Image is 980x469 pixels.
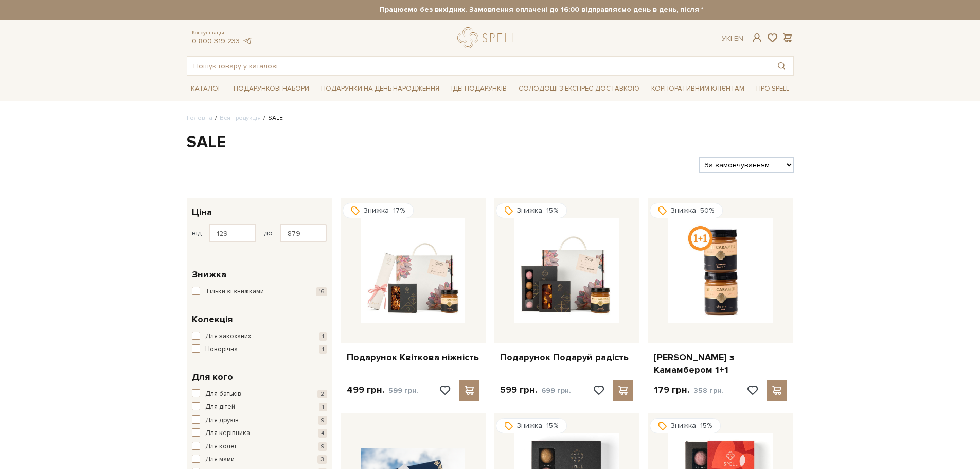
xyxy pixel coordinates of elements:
span: від [192,229,202,238]
div: Ук [722,34,743,43]
span: 3 [317,455,327,464]
span: Для батьків [205,389,241,399]
div: Знижка -17% [343,203,414,218]
li: SALE [261,114,283,123]
button: Для мами 3 [192,455,327,465]
img: Карамель з Камамбером 1+1 [668,218,773,323]
span: Подарунки на День народження [317,81,443,97]
button: Для батьків 2 [192,389,327,399]
span: 1 [319,403,327,411]
span: Каталог [187,81,226,97]
div: Знижка -15% [650,418,721,433]
button: Для керівника 4 [192,428,327,439]
a: 0 800 319 233 [192,37,240,45]
span: 1 [319,332,327,341]
span: Консультація: [192,30,253,37]
a: Вся продукція [220,114,261,122]
span: 9 [318,416,327,425]
span: Для дітей [205,402,235,412]
div: Знижка -15% [496,418,567,433]
a: telegram [242,37,253,45]
p: 179 грн. [654,384,723,396]
p: 499 грн. [347,384,418,396]
span: Подарункові набори [229,81,313,97]
a: Подарунок Квіткова ніжність [347,352,480,363]
div: Знижка -15% [496,203,567,218]
span: Ідеї подарунків [447,81,511,97]
button: Для друзів 9 [192,415,327,426]
span: 358 грн. [693,386,723,395]
p: 599 грн. [500,384,571,396]
input: Ціна [209,224,256,242]
span: | [730,34,732,43]
span: Новорічна [205,344,238,355]
span: до [264,229,273,238]
a: En [734,34,743,43]
span: 599 грн. [388,386,418,395]
input: Ціна [280,224,327,242]
span: 699 грн. [541,386,571,395]
button: Для колег 9 [192,442,327,452]
div: Знижка -50% [650,203,723,218]
strong: Працюємо без вихідних. Замовлення оплачені до 16:00 відправляємо день в день, після 16:00 - насту... [278,5,885,14]
span: Колекція [192,312,233,326]
button: Тільки зі знижками 16 [192,287,327,297]
span: 1 [319,345,327,354]
button: Пошук товару у каталозі [770,57,793,75]
input: Пошук товару у каталозі [187,57,770,75]
a: Солодощі з експрес-доставкою [514,80,644,97]
span: 4 [318,429,327,438]
span: 16 [316,287,327,296]
a: Корпоративним клієнтам [647,80,749,97]
button: Новорічна 1 [192,344,327,355]
span: Для керівника [205,428,250,439]
span: Для кого [192,370,233,384]
span: Про Spell [752,81,793,97]
a: Головна [187,114,212,122]
a: Подарунок Подаруй радість [500,352,633,363]
span: Тільки зі знижками [205,287,264,297]
span: Для колег [205,442,238,452]
span: 2 [317,390,327,398]
span: Ціна [192,205,212,219]
a: [PERSON_NAME] з Камамбером 1+1 [654,352,787,376]
a: logo [457,27,522,48]
span: Знижка [192,268,226,282]
span: Для друзів [205,415,239,426]
h1: SALE [187,132,794,153]
span: Для закоханих [205,332,251,342]
span: Для мами [205,455,235,465]
button: Для закоханих 1 [192,332,327,342]
button: Для дітей 1 [192,402,327,412]
span: 9 [318,442,327,451]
